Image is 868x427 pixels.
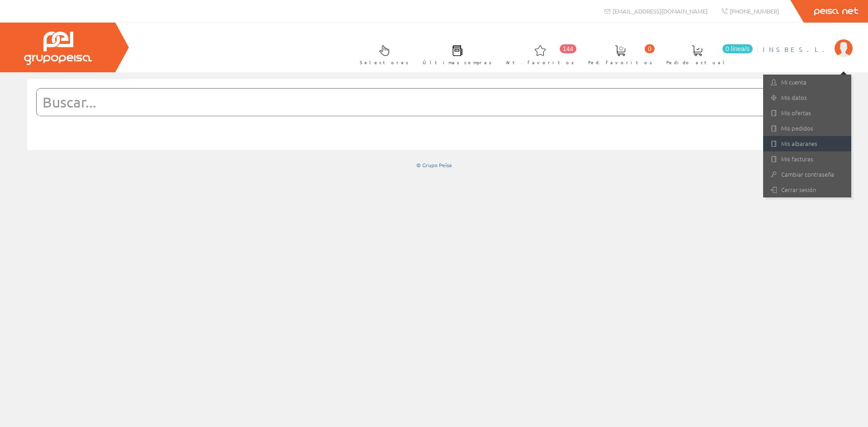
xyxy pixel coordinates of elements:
[27,161,841,169] div: © Grupo Peisa
[722,44,753,53] span: 0 línea/s
[423,58,492,67] span: Últimas compras
[763,75,851,90] a: Mi cuenta
[763,121,851,136] a: Mis pedidos
[497,38,579,70] a: 144 Art. favoritos
[351,38,413,70] a: Selectores
[763,167,851,182] a: Cambiar contraseña
[763,182,851,197] a: Cerrar sesión
[666,58,728,67] span: Pedido actual
[730,7,779,15] span: [PHONE_NUMBER]
[763,38,853,46] a: INSBE S.L.
[613,7,708,15] span: [EMAIL_ADDRESS][DOMAIN_NAME]
[360,58,409,67] span: Selectores
[763,45,830,54] span: INSBE S.L.
[763,136,851,151] a: Mis albaranes
[24,32,92,65] img: Grupo Peisa
[763,105,851,121] a: Mis ofertas
[588,58,652,67] span: Ped. favoritos
[414,38,496,70] a: Últimas compras
[506,58,574,67] span: Art. favoritos
[763,151,851,167] a: Mis facturas
[763,90,851,105] a: Mis datos
[37,89,809,116] input: Buscar...
[645,44,655,53] span: 0
[560,44,576,53] span: 144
